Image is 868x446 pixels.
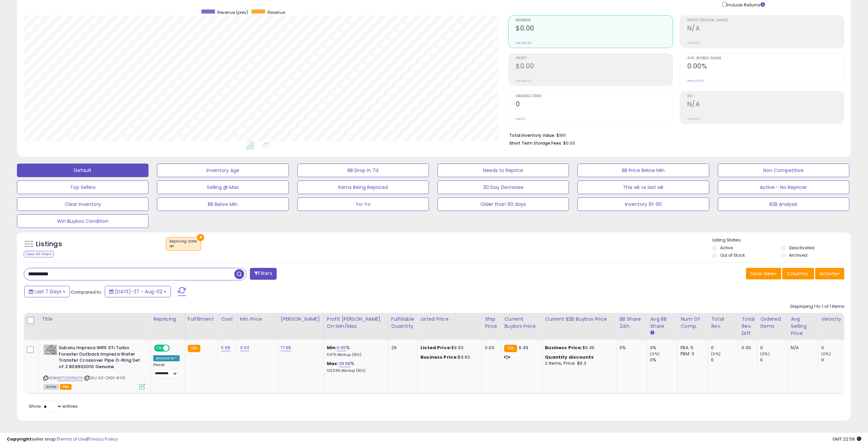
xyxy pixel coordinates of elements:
small: FBA [504,345,517,352]
small: Prev: 0 [516,117,525,121]
button: Yo-Yo [297,197,429,211]
b: Subaru Impreza WRX STi Turbo Forester Outback Impreza Water Transfer Crossover Pipe O-Ring Set of... [59,345,141,371]
small: (0%) [821,351,831,357]
div: Avg BB Share [650,316,675,330]
small: (0%) [650,351,659,357]
button: Columns [782,268,814,279]
div: Fulfillment [188,316,215,323]
span: Revenue [516,19,672,22]
h5: Listings [36,239,62,249]
div: Total Rev. Diff. [742,316,754,337]
b: Total Inventory Value: [509,132,555,138]
p: 11.97% Markup (ROI) [327,353,383,357]
span: Compared to: [71,289,102,295]
span: [DATE]-27 - Aug-02 [115,288,162,295]
div: 0 [711,357,738,363]
small: Prev: N/A [687,117,701,121]
button: Win Buybox Condition [17,214,149,228]
button: Actions [815,268,844,279]
label: Active [720,245,733,251]
div: Cost [221,316,234,323]
span: Last 7 Days [35,288,61,295]
button: [DATE]-27 - Aug-02 [105,286,171,297]
div: Num of Comp. [680,316,705,330]
span: ROI [687,94,844,98]
label: Deactivated [789,245,814,251]
div: Amazon AI * [153,355,180,361]
span: Profit [516,57,672,60]
button: Top Sellers [17,180,149,194]
b: Business Price: [420,354,458,360]
div: Velocity [821,316,846,323]
div: % [327,361,383,373]
button: × [197,234,204,241]
button: Needs to Reprice [437,164,569,177]
a: 5.68 [221,344,231,351]
div: Clear All Filters [24,251,54,257]
div: 0 [760,357,788,363]
div: 0 [821,357,849,363]
div: BB Share 24h. [619,316,644,330]
button: Clear Inventory [17,197,149,211]
a: 17.98 [281,344,291,351]
button: Items Being Repriced [297,180,429,194]
div: seller snap | | [7,436,118,443]
small: Prev: $0.00 [516,41,532,45]
div: $9.93 [420,345,477,351]
div: 0% [650,357,677,363]
span: Avg. Buybox Share [687,57,844,60]
span: Ordered Items [516,94,672,98]
button: BB Below Min [157,197,289,211]
span: FBA [60,384,72,390]
div: : [545,354,611,360]
p: Listing States: [712,237,851,243]
button: Inventory 61-90 [577,197,709,211]
div: 0 [760,345,788,351]
div: Ordered Items [760,316,785,330]
img: 41BuCXoDFcL._SL40_.jpg [43,345,57,355]
div: Fulfillable Quantity [391,316,415,330]
div: on [170,244,197,249]
div: Min Price [240,316,275,323]
div: Ship Price [485,316,498,330]
span: 6.49 [519,344,529,351]
button: 30 Day Decrease [437,180,569,194]
button: BB Price Below Min [577,164,709,177]
b: Listed Price: [420,344,451,351]
button: Filters [250,268,276,280]
a: 9.93 [240,344,250,351]
strong: Copyright [7,436,32,442]
div: Preset: [153,363,180,378]
a: 6.85 [337,344,347,351]
span: Repricing state : [170,239,197,249]
a: Terms of Use [58,436,87,442]
div: 0% [650,345,677,351]
li: $165 [509,131,839,139]
a: 38.88 [339,360,351,367]
b: Short Term Storage Fees: [509,140,562,146]
th: The percentage added to the cost of goods (COGS) that forms the calculator for Min & Max prices. [324,313,388,340]
div: Displaying 1 to 1 of 1 items [790,303,844,310]
b: Business Price: [545,344,582,351]
div: Current B2B Buybox Price [545,316,614,323]
div: 2 Items, Price: $6.3 [545,360,611,366]
div: 0% [619,345,642,351]
div: [PERSON_NAME] [281,316,321,323]
button: Save View [746,268,781,279]
span: Revenue [268,9,285,15]
span: Profit [PERSON_NAME] [687,19,844,22]
small: FBA [188,345,200,352]
div: % [327,345,383,357]
button: Default [17,164,149,177]
b: Min: [327,344,337,351]
div: 0 [711,345,738,351]
div: 0 [821,345,849,351]
span: OFF [169,345,180,351]
span: ON [155,345,163,351]
h2: $0.00 [516,24,672,34]
div: Profit [PERSON_NAME] on Min/Max [327,316,386,330]
div: Include Returns [717,1,773,8]
b: Max: [327,360,339,367]
small: Avg BB Share. [650,330,654,336]
small: (0%) [760,351,770,357]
